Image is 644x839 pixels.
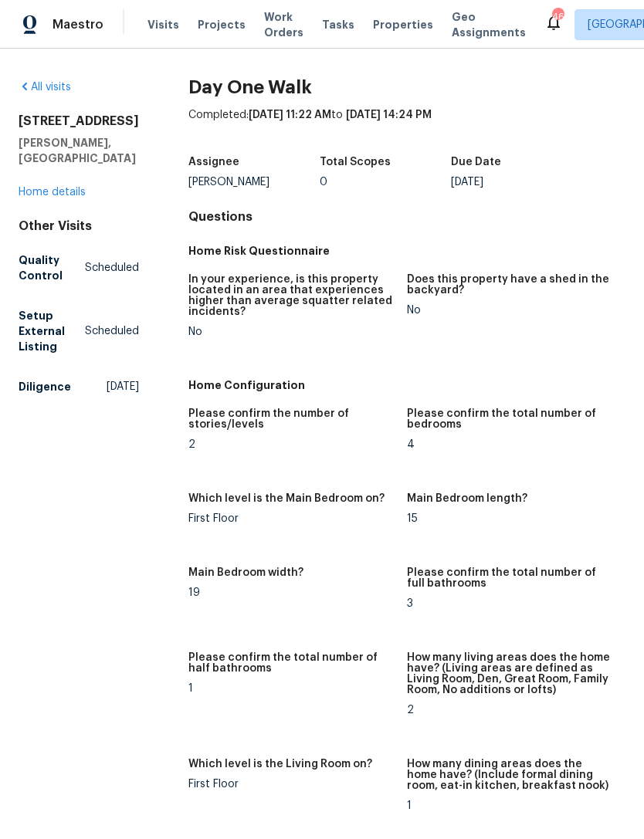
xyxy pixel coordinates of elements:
[188,759,372,770] h5: Which level is the Living Room on?
[407,800,613,811] div: 1
[188,652,395,674] h5: Please confirm the total number of half bathrooms
[552,9,563,25] div: 46
[188,493,385,504] h5: Which level is the Main Bedroom on?
[188,177,320,188] div: [PERSON_NAME]
[264,9,303,40] span: Work Orders
[19,246,139,289] a: Quality ControlScheduled
[188,587,395,598] div: 19
[320,157,391,167] h5: Total Scopes
[407,567,613,589] h5: Please confirm the total number of full bathrooms
[188,274,395,317] h5: In your experience, is this property located in an area that experiences higher than average squa...
[322,19,354,30] span: Tasks
[85,323,139,339] span: Scheduled
[198,17,246,32] span: Projects
[407,705,613,716] div: 2
[188,683,395,694] div: 1
[407,493,527,504] h5: Main Bedroom length?
[188,157,239,167] h5: Assignee
[188,107,625,147] div: Completed: to
[407,759,613,791] h5: How many dining areas does the home have? (Include formal dining room, eat-in kitchen, breakfast ...
[407,408,613,430] h5: Please confirm the total number of bedrooms
[19,113,139,129] h2: [STREET_ADDRESS]
[320,177,451,188] div: 0
[85,260,139,276] span: Scheduled
[188,209,625,225] h4: Questions
[188,513,395,524] div: First Floor
[188,439,395,450] div: 2
[147,17,179,32] span: Visits
[19,135,139,166] h5: [PERSON_NAME], [GEOGRAPHIC_DATA]
[451,177,582,188] div: [DATE]
[407,439,613,450] div: 4
[407,274,613,296] h5: Does this property have a shed in the backyard?
[188,377,625,393] h5: Home Configuration
[452,9,526,40] span: Geo Assignments
[19,308,85,354] h5: Setup External Listing
[188,243,625,259] h5: Home Risk Questionnaire
[346,110,432,120] span: [DATE] 14:24 PM
[407,513,613,524] div: 15
[451,157,501,167] h5: Due Date
[19,218,139,234] div: Other Visits
[407,598,613,609] div: 3
[407,652,613,695] h5: How many living areas does the home have? (Living areas are defined as Living Room, Den, Great Ro...
[188,779,395,790] div: First Floor
[188,408,395,430] h5: Please confirm the number of stories/levels
[407,305,613,316] div: No
[19,379,71,394] h5: Diligence
[107,379,139,394] span: [DATE]
[53,17,103,32] span: Maestro
[188,80,625,95] h2: Day One Walk
[19,252,85,283] h5: Quality Control
[249,110,331,120] span: [DATE] 11:22 AM
[373,17,433,32] span: Properties
[188,326,395,337] div: No
[19,302,139,360] a: Setup External ListingScheduled
[19,187,86,198] a: Home details
[188,567,303,578] h5: Main Bedroom width?
[19,82,71,93] a: All visits
[19,373,139,401] a: Diligence[DATE]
